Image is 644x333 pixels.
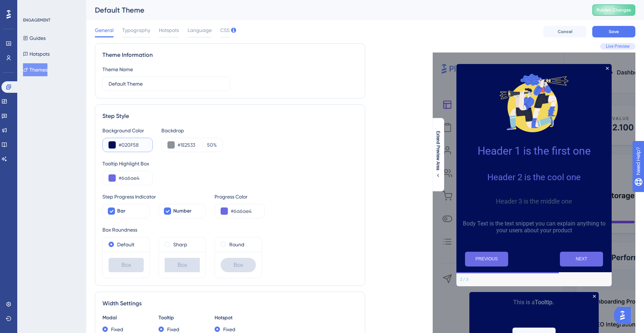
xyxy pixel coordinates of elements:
div: Box [165,258,200,272]
span: Cancel [558,29,572,35]
b: Tooltip. [535,299,554,306]
div: Progress Color [215,192,265,201]
div: Hotspot [215,314,262,322]
label: Sharp [173,240,187,249]
div: Tooltip Highlight Box [102,159,358,168]
div: Box [109,258,144,272]
input: Theme Name [109,80,224,88]
div: Close Preview [606,67,609,70]
input: % [205,141,213,149]
div: Default Theme [95,5,574,15]
button: Guides [23,32,46,45]
img: Modal Media [498,67,570,139]
div: Step Style [102,112,358,120]
span: Need Help? [17,2,45,10]
button: Extend Preview Area [432,131,444,178]
div: Background Color [102,126,153,135]
div: ENGAGEMENT [23,17,50,23]
h1: Header 1 is the first one [462,145,606,157]
span: Bar [117,207,125,215]
button: Next [560,252,603,266]
span: Hotspots [159,26,179,35]
p: Body Text is the text snippet you can explain anything to your users about your product [462,220,606,234]
div: Backdrop [161,126,223,135]
div: Width Settings [102,299,358,308]
button: Publish Changes [592,4,635,16]
span: Live Preview [606,44,630,49]
div: Step Progress Indicator [102,192,206,201]
div: Modal [102,314,150,322]
span: Publish Changes [597,7,631,13]
div: Close Preview [593,295,596,298]
span: Extend Preview Area [435,131,441,170]
h2: Header 2 is the cool one [462,172,606,182]
label: % [203,141,217,149]
h3: Header 3 is the middle one [462,197,606,205]
span: Typography [122,26,150,35]
span: CSS [220,26,230,35]
iframe: UserGuiding AI Assistant Launcher [614,305,635,326]
button: Hotspots [23,47,50,60]
div: Footer [456,273,612,286]
div: Theme Name [102,65,133,74]
button: Themes [23,63,47,76]
button: Cancel [543,26,586,37]
button: Previous [465,252,508,266]
div: Tooltip [158,314,206,322]
div: Box Roundness [102,225,358,234]
div: Theme Information [102,51,358,59]
div: Step 2 of 3 [460,277,468,283]
label: Round [229,240,244,249]
p: This is a [475,298,593,307]
label: Default [117,240,134,249]
div: Box [221,258,256,272]
span: Number [173,207,192,215]
span: Save [609,29,619,35]
span: Language [188,26,212,35]
span: General [95,26,114,35]
button: Save [592,26,635,37]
